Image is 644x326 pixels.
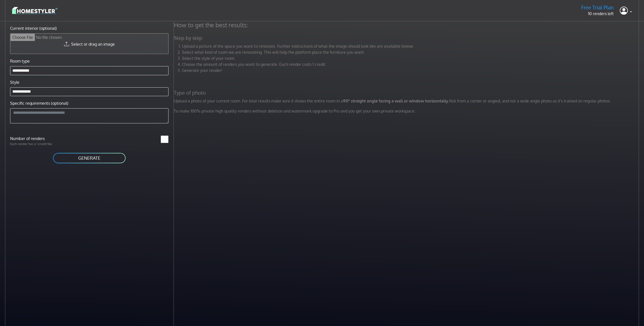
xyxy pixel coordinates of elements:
li: Select the style of your room. [182,55,640,61]
p: To make 100% private high quality renders without deletion and watermark upgrade to Pro and you g... [171,108,643,114]
label: Specific requirements (optional) [10,100,68,106]
strong: 90° straight angle facing a wall or window horizontally. [343,98,449,103]
p: 10 renders left [581,11,614,17]
p: Each render has a 1 credit fee [7,142,89,146]
img: logo-3de290ba35641baa71223ecac5eacb59cb85b4c7fdf211dc9aaecaaee71ea2f8.svg [12,6,58,15]
h5: Free Trial Plan [581,4,614,11]
p: Upload a photo of your current room. For best results make sure it shows the entire room in a Not... [171,98,643,104]
label: Room type [10,58,30,64]
li: Upload a picture of the space you want to renovate. Further instructions of what the image should... [182,43,640,49]
h5: Type of photo [171,90,643,96]
label: Current interior (optional) [10,25,57,31]
li: Select what kind of room we are renovating. This will help the platform place the furniture you w... [182,49,640,55]
h5: Step by step [171,35,643,41]
label: Style [10,79,19,85]
li: Choose the amount of renders you want to generate. Each render costs 1 credit. [182,61,640,67]
li: Generate your render! [182,67,640,73]
h4: How to get the best results: [171,21,643,29]
button: GENERATE [52,152,126,164]
label: Number of renders [7,135,89,142]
